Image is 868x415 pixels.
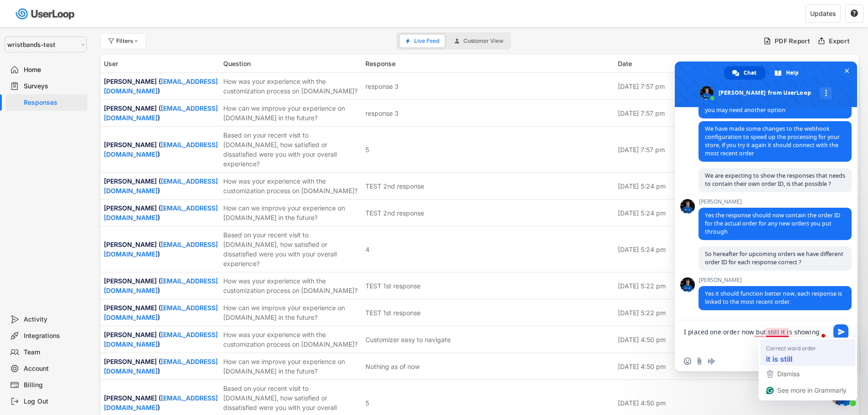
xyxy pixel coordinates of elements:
[24,315,84,324] div: Activity
[223,357,360,376] div: How can we improve your experience on [DOMAIN_NAME] in the future?
[223,203,360,222] div: How can we improve your experience on [DOMAIN_NAME] in the future?
[699,277,852,283] span: [PERSON_NAME]
[24,348,84,357] div: Team
[104,240,218,259] div: [PERSON_NAME] ( )
[618,108,856,118] div: [DATE] 7:57 pm
[104,77,218,96] div: [PERSON_NAME] ( )
[618,245,856,254] div: [DATE] 5:24 pm
[104,276,218,295] div: [PERSON_NAME] ( )
[14,5,78,23] img: userloop-logo-01.svg
[744,66,756,80] span: Chat
[223,276,360,295] div: How was your experience with the customization process on [DOMAIN_NAME]?
[618,208,856,218] div: [DATE] 5:24 pm
[400,35,445,47] button: Live Feed
[365,208,424,218] div: TEST 2nd response
[104,358,218,375] a: [EMAIL_ADDRESS][DOMAIN_NAME]
[696,358,703,365] span: Send a file
[24,397,84,406] div: Log Out
[684,320,830,351] textarea: To enrich screen reader interactions, please activate Accessibility in Grammarly extension settings
[365,108,399,118] div: response 3
[104,141,218,158] a: [EMAIL_ADDRESS][DOMAIN_NAME]
[104,176,218,195] div: [PERSON_NAME] ( )
[223,230,360,268] div: Based on your recent visit to [DOMAIN_NAME], how satisfied or dissatisfied were you with your ove...
[705,290,842,306] span: Yes it should function better now, each response is linked to the most recent order.
[223,303,360,322] div: How can we improve your experience on [DOMAIN_NAME] in the future?
[24,98,84,107] div: Responses
[104,203,218,222] div: [PERSON_NAME] ( )
[463,38,503,44] span: Customer View
[851,9,858,17] text: 
[24,381,84,389] div: Billing
[104,177,218,195] a: [EMAIL_ADDRESS][DOMAIN_NAME]
[618,335,856,344] div: [DATE] 4:50 pm
[104,104,218,122] a: [EMAIL_ADDRESS][DOMAIN_NAME]
[829,37,850,45] div: Export
[365,335,451,344] div: Customizer easy to navigate
[24,332,84,340] div: Integrations
[618,145,856,154] div: [DATE] 7:57 pm
[786,66,799,80] span: Help
[699,199,852,205] span: [PERSON_NAME]
[24,82,84,91] div: Surveys
[365,82,399,91] div: response 3
[775,37,811,45] div: PDF Report
[223,330,360,349] div: How was your experience with the customization process on [DOMAIN_NAME]?
[104,241,218,258] a: [EMAIL_ADDRESS][DOMAIN_NAME]
[705,172,845,188] span: We are expecting to show the responses that needs to contain their own order ID, is that possible ?
[365,59,612,68] div: Response
[104,331,218,348] a: [EMAIL_ADDRESS][DOMAIN_NAME]
[705,250,843,266] span: So hereafter for upcoming orders we have different order ID for each response correct ?
[766,66,808,80] a: Help
[842,66,852,76] span: Close chat
[365,398,369,408] div: 5
[104,59,218,68] div: User
[24,66,84,74] div: Home
[24,364,84,373] div: Account
[618,281,856,291] div: [DATE] 5:22 pm
[223,103,360,123] div: How can we improve your experience on [DOMAIN_NAME] in the future?
[223,130,360,169] div: Based on your recent visit to [DOMAIN_NAME], how satisfied or dissatisfied were you with your ove...
[618,181,856,191] div: [DATE] 5:24 pm
[104,330,218,349] div: [PERSON_NAME] ( )
[104,303,218,322] div: [PERSON_NAME] ( )
[104,394,218,411] a: [EMAIL_ADDRESS][DOMAIN_NAME]
[104,357,218,376] div: [PERSON_NAME] ( )
[850,10,858,18] button: 
[618,362,856,371] div: [DATE] 4:50 pm
[104,393,218,412] div: [PERSON_NAME] ( )
[365,145,369,154] div: 5
[116,38,140,44] div: Filters
[365,281,421,291] div: TEST 1st response
[833,324,848,339] span: Send
[365,181,424,191] div: TEST 2nd response
[705,125,840,157] span: We have made some changes to the webhook configuration to speed up the processing for your store,...
[618,59,856,68] div: Date
[708,358,715,365] span: Audio message
[365,308,421,318] div: TEST 1st response
[104,277,218,294] a: [EMAIL_ADDRESS][DOMAIN_NAME]
[104,77,218,95] a: [EMAIL_ADDRESS][DOMAIN_NAME]
[104,140,218,159] div: [PERSON_NAME] ( )
[618,398,856,408] div: [DATE] 4:50 pm
[223,176,360,195] div: How was your experience with the customization process on [DOMAIN_NAME]?
[223,77,360,96] div: How was your experience with the customization process on [DOMAIN_NAME]?
[705,211,840,236] span: Yes the response should now contain the order ID for the actual order for any new orders you put ...
[365,245,370,254] div: 4
[618,82,856,91] div: [DATE] 7:57 pm
[724,66,765,80] a: Chat
[414,38,439,44] span: Live Feed
[365,362,420,371] div: Nothing as of now
[104,204,218,221] a: [EMAIL_ADDRESS][DOMAIN_NAME]
[810,10,836,17] div: Updates
[104,304,218,321] a: [EMAIL_ADDRESS][DOMAIN_NAME]
[618,308,856,318] div: [DATE] 5:22 pm
[449,35,509,47] button: Customer View
[223,59,360,68] div: Question
[684,358,691,365] span: Insert an emoji
[104,103,218,123] div: [PERSON_NAME] ( )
